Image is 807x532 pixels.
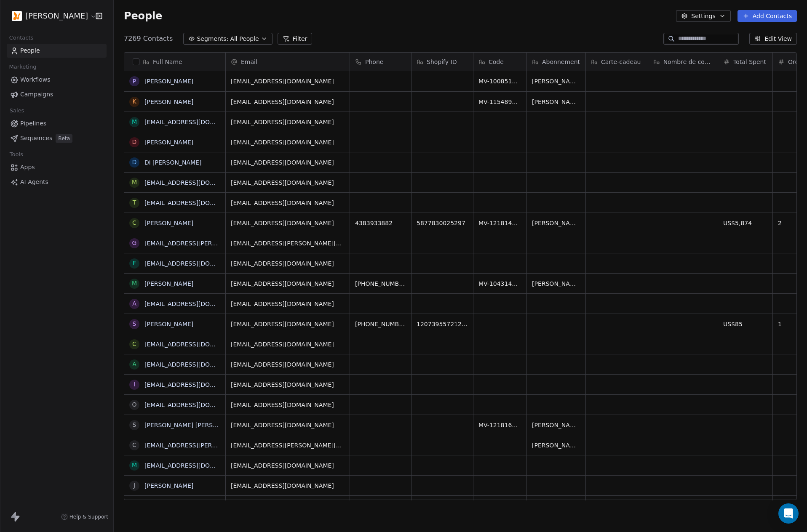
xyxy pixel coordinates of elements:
span: [PERSON_NAME] [532,219,580,227]
span: Apps [20,163,35,172]
button: Filter [278,33,313,45]
div: S [133,319,136,328]
span: Tools [6,148,27,161]
div: a [132,360,136,369]
span: [EMAIL_ADDRESS][PERSON_NAME][DOMAIN_NAME] [231,239,345,247]
button: Settings [676,10,730,22]
div: J [134,481,135,490]
span: [EMAIL_ADDRESS][DOMAIN_NAME] [231,199,345,207]
span: Code [489,58,504,66]
div: Total Spent [718,53,772,71]
div: t [133,198,136,207]
span: Help & Support [69,513,108,520]
span: [EMAIL_ADDRESS][DOMAIN_NAME] [231,98,345,106]
span: [EMAIL_ADDRESS][PERSON_NAME][DOMAIN_NAME] [231,441,345,450]
span: Email [241,58,257,66]
span: Carte-cadeau [601,58,641,66]
span: Sales [6,104,28,117]
a: [PERSON_NAME] [144,280,193,287]
div: a [132,299,136,308]
a: Pipelines [7,117,107,130]
div: c [132,340,136,348]
div: P [133,77,136,86]
span: [EMAIL_ADDRESS][DOMAIN_NAME] [231,380,345,389]
span: [PERSON_NAME] [25,11,88,21]
span: [EMAIL_ADDRESS][DOMAIN_NAME] [231,401,345,409]
div: Nombre de cours [648,53,718,71]
span: All People [230,35,259,43]
a: [PERSON_NAME] [144,321,193,327]
div: S [133,420,136,429]
span: [EMAIL_ADDRESS][DOMAIN_NAME] [231,138,345,146]
div: Code [473,53,526,71]
span: [PERSON_NAME] [532,98,580,106]
span: Shopify ID [427,58,457,66]
div: Carte-cadeau [586,53,648,71]
button: Add Contacts [738,10,797,22]
div: m [132,117,137,126]
a: [EMAIL_ADDRESS][DOMAIN_NAME] [144,199,248,206]
span: [PERSON_NAME] [532,441,580,450]
span: [EMAIL_ADDRESS][DOMAIN_NAME] [231,300,345,308]
span: 5877830025297 [417,219,468,227]
span: [EMAIL_ADDRESS][DOMAIN_NAME] [231,481,345,490]
a: [EMAIL_ADDRESS][DOMAIN_NAME] [144,179,248,186]
div: d [132,138,137,146]
span: Nombre de cours [663,58,713,66]
span: [EMAIL_ADDRESS][DOMAIN_NAME] [231,421,345,429]
a: [PERSON_NAME] [PERSON_NAME] [144,422,244,428]
a: Help & Support [61,513,108,520]
div: Email [226,53,350,71]
a: People [7,44,107,58]
div: Phone [350,53,411,71]
a: [EMAIL_ADDRESS][DOMAIN_NAME] [144,462,248,469]
div: m [132,178,137,187]
a: SequencesBeta [7,131,107,145]
span: [EMAIL_ADDRESS][DOMAIN_NAME] [231,360,345,369]
span: Sequences [20,134,52,143]
span: [EMAIL_ADDRESS][DOMAIN_NAME] [231,219,345,227]
span: [EMAIL_ADDRESS][DOMAIN_NAME] [231,118,345,126]
span: AI Agents [20,178,48,186]
a: [EMAIL_ADDRESS][DOMAIN_NAME] [144,119,248,125]
a: [PERSON_NAME] [144,98,193,105]
span: Full Name [153,58,182,66]
span: People [20,46,40,55]
button: [PERSON_NAME] [10,9,90,23]
a: [EMAIL_ADDRESS][DOMAIN_NAME] [144,341,248,348]
span: MV-100851011 [478,77,521,85]
div: o [132,400,136,409]
span: [EMAIL_ADDRESS][DOMAIN_NAME] [231,259,345,268]
span: Segments: [197,35,228,43]
div: D [132,158,137,167]
span: Pipelines [20,119,46,128]
div: C [132,218,136,227]
a: [EMAIL_ADDRESS][DOMAIN_NAME] [144,301,248,307]
a: [EMAIL_ADDRESS][DOMAIN_NAME] [144,361,248,368]
span: Workflows [20,75,51,84]
a: Workflows [7,73,107,87]
div: Open Intercom Messenger [778,503,799,524]
a: [PERSON_NAME] [144,482,193,489]
a: [EMAIL_ADDRESS][DOMAIN_NAME] [144,260,248,267]
span: [PHONE_NUMBER] [355,320,406,328]
div: i [134,380,135,389]
a: [PERSON_NAME] [144,220,193,226]
span: [PERSON_NAME] [532,421,580,429]
a: [EMAIL_ADDRESS][PERSON_NAME][DOMAIN_NAME] [144,240,297,247]
button: Edit View [749,33,797,45]
div: Abonnement [527,53,585,71]
span: US$5,874 [723,219,767,227]
span: Phone [365,58,383,66]
span: 7269 Contacts [124,34,173,44]
span: MV-121816711 [478,421,521,429]
a: Apps [7,160,107,174]
span: [EMAIL_ADDRESS][DOMAIN_NAME] [231,320,345,328]
span: Campaigns [20,90,53,99]
span: Abonnement [542,58,580,66]
div: K [132,97,136,106]
span: MV-104314176 [478,279,521,288]
span: Total Spent [733,58,766,66]
a: [PERSON_NAME] [144,139,193,146]
span: Contacts [5,32,37,44]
